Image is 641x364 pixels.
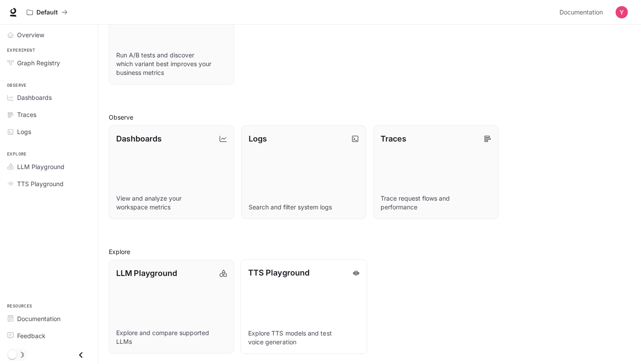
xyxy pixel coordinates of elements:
[248,329,359,346] p: Explore TTS models and test voice generation
[109,260,234,353] a: LLM PlaygroundExplore and compare supported LLMs
[4,27,94,42] a: Overview
[17,93,52,102] span: Dashboards
[116,133,162,145] p: Dashboards
[17,179,64,188] span: TTS Playground
[17,58,60,67] span: Graph Registry
[36,9,58,16] p: Default
[556,4,609,21] a: Documentation
[240,259,367,354] a: TTS PlaygroundExplore TTS models and test voice generation
[71,346,91,364] button: Close drawer
[248,267,309,279] p: TTS Playground
[109,113,630,122] h2: Observe
[8,350,17,359] span: Dark mode toggle
[241,125,367,219] a: LogsSearch and filter system logs
[17,127,31,136] span: Logs
[4,124,94,139] a: Logs
[17,314,61,323] span: Documentation
[116,329,227,346] p: Explore and compare supported LLMs
[4,90,94,105] a: Dashboards
[109,125,234,219] a: DashboardsView and analyze your workspace metrics
[116,267,177,279] p: LLM Playground
[17,331,46,340] span: Feedback
[17,30,44,39] span: Overview
[559,7,603,18] span: Documentation
[116,194,227,212] p: View and analyze your workspace metrics
[4,107,94,122] a: Traces
[249,203,359,212] p: Search and filter system logs
[381,133,406,145] p: Traces
[17,162,64,171] span: LLM Playground
[4,159,94,174] a: LLM Playground
[4,55,94,71] a: Graph Registry
[249,133,267,145] p: Logs
[381,194,491,212] p: Trace request flows and performance
[4,328,94,343] a: Feedback
[116,51,227,77] p: Run A/B tests and discover which variant best improves your business metrics
[373,125,499,219] a: TracesTrace request flows and performance
[17,110,36,119] span: Traces
[4,176,94,191] a: TTS Playground
[109,247,630,256] h2: Explore
[4,311,94,326] a: Documentation
[23,4,71,21] button: All workspaces
[616,6,628,18] img: User avatar
[613,4,630,21] button: User avatar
